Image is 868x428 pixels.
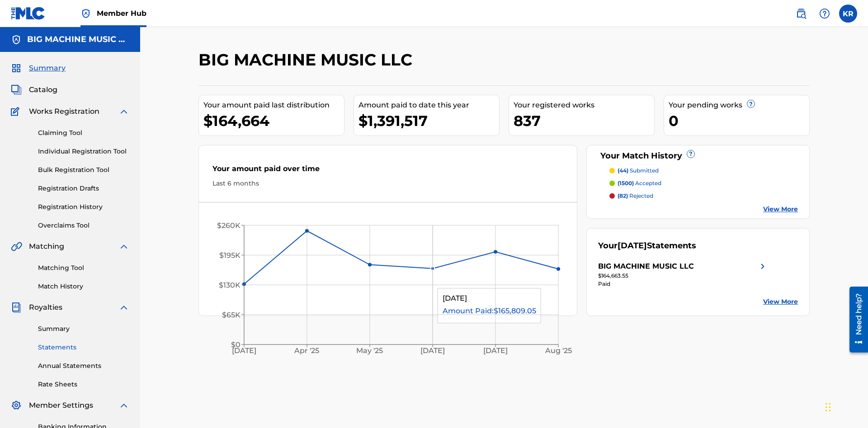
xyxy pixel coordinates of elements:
[29,241,64,252] span: Matching
[826,394,831,421] div: Drag
[687,150,694,158] span: ?
[618,180,634,186] span: (1500)
[118,241,129,252] img: expand
[80,8,91,19] img: Top Rightsholder
[203,111,344,131] div: $164,664
[219,251,241,260] tspan: $195K
[609,192,798,200] a: (82) rejected
[843,283,868,357] iframe: Resource Center
[29,302,62,313] span: Royalties
[11,106,23,117] img: Works Registration
[118,106,129,117] img: expand
[359,111,499,131] div: $1,391,517
[747,100,755,107] span: ?
[212,179,563,188] div: Last 6 months
[118,302,129,313] img: expand
[27,34,129,45] h5: BIG MACHINE MUSIC LLC
[29,106,99,117] span: Works Registration
[222,311,241,319] tspan: $65K
[231,340,241,349] tspan: $0
[217,221,241,230] tspan: $260K
[38,263,129,273] a: Matching Tool
[11,84,57,95] a: CatalogCatalog
[598,150,798,162] div: Your Match History
[421,347,445,355] tspan: [DATE]
[609,179,798,187] a: (1500) accepted
[11,63,22,74] img: Summary
[796,8,807,19] img: search
[763,297,798,307] a: View More
[38,343,129,352] a: Statements
[198,50,417,70] h2: BIG MACHINE MUSIC LLC
[598,240,696,252] div: Your Statements
[38,324,129,334] a: Summary
[757,261,768,272] img: right chevron icon
[294,347,320,355] tspan: Apr '25
[359,100,499,111] div: Amount paid to date this year
[203,100,344,111] div: Your amount paid last distribution
[792,5,810,23] a: Public Search
[819,8,830,19] img: help
[609,167,798,175] a: (44) submitted
[29,84,57,95] span: Catalog
[11,84,22,95] img: Catalog
[618,192,653,200] p: rejected
[212,163,563,179] div: Your amount paid over time
[232,347,256,355] tspan: [DATE]
[618,192,628,199] span: (82)
[598,272,768,280] div: $164,663.55
[598,261,694,272] div: BIG MACHINE MUSIC LLC
[38,184,129,193] a: Registration Drafts
[816,5,834,23] div: Help
[118,400,129,411] img: expand
[29,400,93,411] span: Member Settings
[669,111,809,131] div: 0
[357,347,383,355] tspan: May '25
[38,128,129,138] a: Claiming Tool
[38,202,129,212] a: Registration History
[11,7,46,20] img: MLC Logo
[38,361,129,371] a: Annual Statements
[38,147,129,156] a: Individual Registration Tool
[598,261,768,288] a: BIG MACHINE MUSIC LLCright chevron icon$164,663.55Paid
[618,167,628,174] span: (44)
[618,179,661,187] p: accepted
[11,63,66,74] a: SummarySummary
[839,5,857,23] div: User Menu
[29,63,66,74] span: Summary
[38,380,129,389] a: Rate Sheets
[38,282,129,291] a: Match History
[669,100,809,111] div: Your pending works
[484,347,508,355] tspan: [DATE]
[219,281,241,289] tspan: $130K
[38,165,129,175] a: Bulk Registration Tool
[823,385,868,428] iframe: Chat Widget
[97,8,146,19] span: Member Hub
[11,400,22,411] img: Member Settings
[11,302,22,313] img: Royalties
[514,100,654,111] div: Your registered works
[598,280,768,288] div: Paid
[38,221,129,230] a: Overclaims Tool
[11,34,22,45] img: Accounts
[514,111,654,131] div: 837
[763,205,798,214] a: View More
[618,167,659,175] p: submitted
[545,347,572,355] tspan: Aug '25
[618,241,647,251] span: [DATE]
[11,241,22,252] img: Matching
